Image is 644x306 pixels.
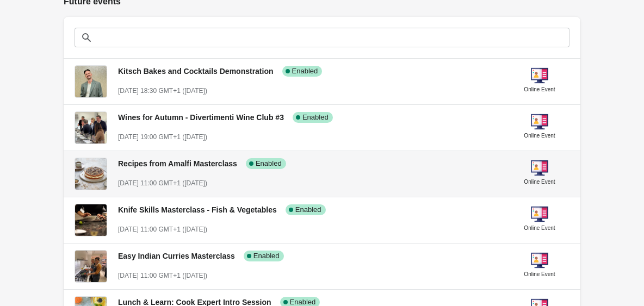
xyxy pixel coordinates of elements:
img: Easy Indian Curries Masterclass [75,251,107,282]
span: [DATE] 11:00 GMT+1 ([DATE]) [118,272,207,279]
span: Wines for Autumn - Divertimenti Wine Club #3 [118,113,284,122]
span: Enabled [302,113,329,122]
img: Knife Skills Masterclass - Fish & Vegetables [75,204,107,236]
span: Easy Indian Curries Masterclass [118,252,235,260]
img: Kitsch Bakes and Cocktails Demonstration [75,66,107,97]
span: Enabled [253,252,280,260]
span: [DATE] 19:00 GMT+1 ([DATE]) [118,133,207,141]
div: Online Event [524,269,555,280]
span: Enabled [295,205,321,214]
img: Recipes from Amalfi Masterclass [75,158,107,190]
span: [DATE] 18:30 GMT+1 ([DATE]) [118,87,207,95]
img: online-event-5d64391802a09ceff1f8b055f10f5880.png [531,159,548,177]
img: online-event-5d64391802a09ceff1f8b055f10f5880.png [531,205,548,223]
div: Online Event [524,84,555,95]
img: online-event-5d64391802a09ceff1f8b055f10f5880.png [531,67,548,84]
div: Online Event [524,223,555,234]
span: Enabled [256,159,282,168]
span: Kitsch Bakes and Cocktails Demonstration [118,67,274,76]
img: online-event-5d64391802a09ceff1f8b055f10f5880.png [531,113,548,130]
span: [DATE] 11:00 GMT+1 ([DATE]) [118,179,207,187]
span: Recipes from Amalfi Masterclass [118,159,237,168]
div: Online Event [524,130,555,141]
div: Online Event [524,177,555,188]
img: online-event-5d64391802a09ceff1f8b055f10f5880.png [531,252,548,269]
span: Enabled [292,67,318,76]
img: Wines for Autumn - Divertimenti Wine Club #3 [75,112,107,143]
span: [DATE] 11:00 GMT+1 ([DATE]) [118,226,207,233]
span: Knife Skills Masterclass - Fish & Vegetables [118,205,277,214]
